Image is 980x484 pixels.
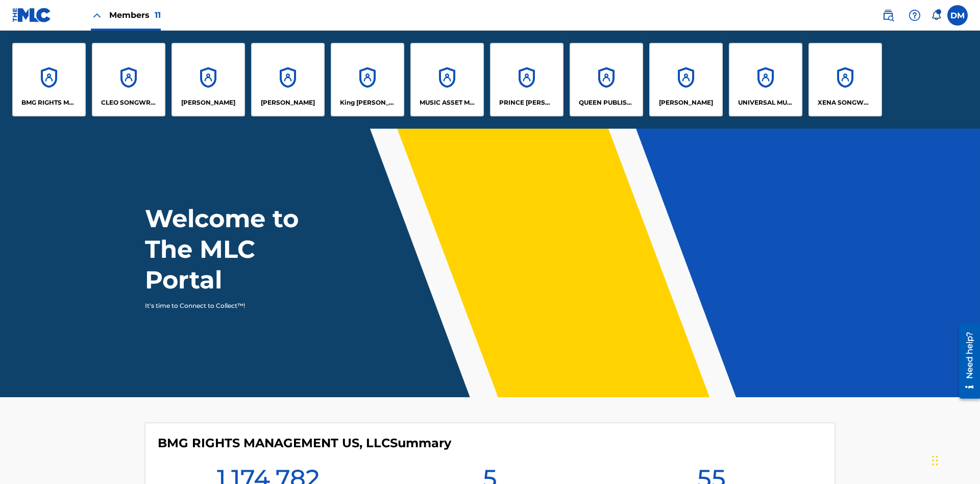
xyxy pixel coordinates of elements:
p: King McTesterson [340,98,396,107]
p: UNIVERSAL MUSIC PUB GROUP [738,98,794,107]
p: BMG RIGHTS MANAGEMENT US, LLC [21,98,77,107]
p: It's time to Connect to Collect™! [145,301,322,310]
p: XENA SONGWRITER [818,98,873,107]
span: Members [109,9,161,21]
img: MLC Logo [12,8,52,22]
p: RONALD MCTESTERSON [659,98,713,107]
iframe: Chat Widget [929,435,980,484]
a: Accounts[PERSON_NAME] [649,43,723,116]
div: Drag [932,445,938,476]
p: PRINCE MCTESTERSON [499,98,555,107]
iframe: Resource Center [951,320,980,404]
a: AccountsKing [PERSON_NAME] [331,43,404,116]
p: ELVIS COSTELLO [181,98,235,107]
a: Accounts[PERSON_NAME] [171,43,245,116]
a: AccountsQUEEN PUBLISHA [570,43,643,116]
img: search [882,9,894,21]
h4: BMG RIGHTS MANAGEMENT US, LLC [158,435,451,451]
div: Help [904,5,925,26]
p: CLEO SONGWRITER [101,98,157,107]
p: MUSIC ASSET MANAGEMENT (MAM) [420,98,475,107]
a: Public Search [878,5,898,26]
a: AccountsCLEO SONGWRITER [92,43,165,116]
div: User Menu [947,5,968,26]
a: AccountsXENA SONGWRITER [808,43,882,116]
img: Close [91,9,103,21]
span: 11 [155,10,161,20]
a: AccountsMUSIC ASSET MANAGEMENT (MAM) [410,43,484,116]
a: Accounts[PERSON_NAME] [251,43,325,116]
h1: Welcome to The MLC Portal [145,203,336,295]
a: AccountsBMG RIGHTS MANAGEMENT US, LLC [12,43,86,116]
div: Notifications [931,10,941,20]
a: AccountsPRINCE [PERSON_NAME] [490,43,563,116]
a: AccountsUNIVERSAL MUSIC PUB GROUP [729,43,802,116]
p: QUEEN PUBLISHA [579,98,634,107]
img: help [909,9,921,21]
p: EYAMA MCSINGER [261,98,315,107]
